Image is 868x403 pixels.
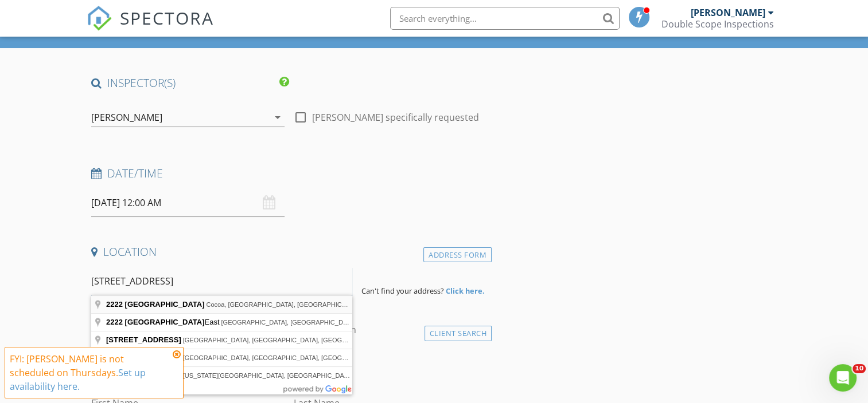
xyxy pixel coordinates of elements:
[10,352,169,393] div: FYI: [PERSON_NAME] is not scheduled on Thursdays.
[91,166,487,181] h4: Date/Time
[106,300,123,309] span: 2222
[183,354,387,361] span: [GEOGRAPHIC_DATA], [GEOGRAPHIC_DATA], [GEOGRAPHIC_DATA]
[425,326,492,341] div: Client Search
[87,6,112,31] img: The Best Home Inspection Software - Spectora
[91,189,285,217] input: Select date
[206,301,363,308] span: Cocoa, [GEOGRAPHIC_DATA], [GEOGRAPHIC_DATA]
[271,110,285,124] i: arrow_drop_down
[91,244,487,259] h4: Location
[94,19,348,39] h1: New Inspection
[183,337,387,343] span: [GEOGRAPHIC_DATA], [GEOGRAPHIC_DATA], [GEOGRAPHIC_DATA]
[120,6,214,30] span: SPECTORA
[125,300,205,309] span: [GEOGRAPHIC_DATA]
[446,286,485,296] strong: Click here.
[691,7,765,18] div: [PERSON_NAME]
[106,318,123,326] span: 2222
[91,76,289,90] h4: INSPECTOR(S)
[390,7,620,30] input: Search everything...
[853,364,866,373] span: 10
[91,112,162,123] div: [PERSON_NAME]
[829,364,857,392] iframe: Intercom live chat
[87,15,214,39] a: SPECTORA
[183,372,422,379] span: [US_STATE][GEOGRAPHIC_DATA], [GEOGRAPHIC_DATA], [GEOGRAPHIC_DATA]
[312,112,479,123] label: [PERSON_NAME] specifically requested
[125,318,205,326] span: [GEOGRAPHIC_DATA]
[106,318,221,326] span: East
[91,267,352,295] input: Address Search
[661,18,774,30] div: Double Scope Inspections
[423,247,492,263] div: Address Form
[106,335,181,344] span: [STREET_ADDRESS]
[221,319,425,326] span: [GEOGRAPHIC_DATA], [GEOGRAPHIC_DATA], [GEOGRAPHIC_DATA]
[361,286,444,296] span: Can't find your address?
